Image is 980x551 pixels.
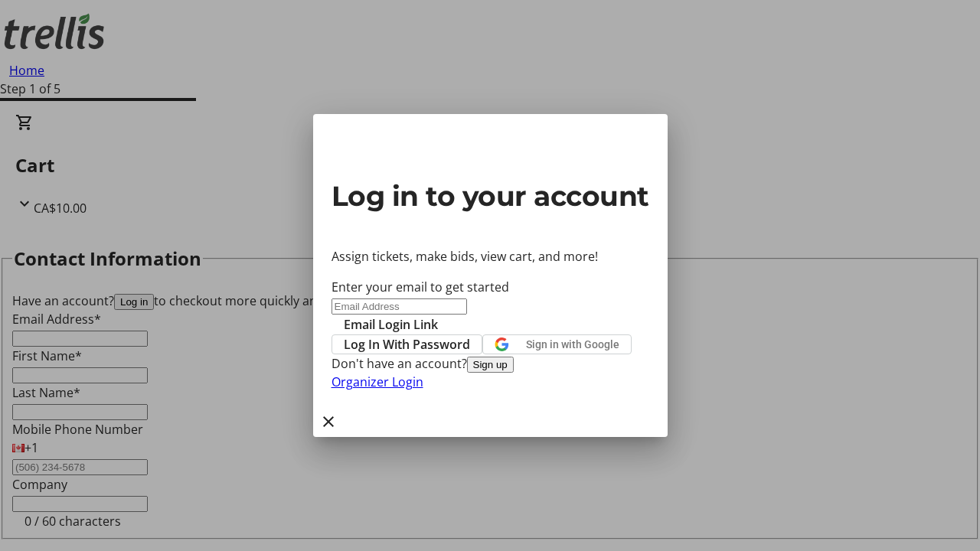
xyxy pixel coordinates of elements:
button: Sign up [467,357,514,373]
a: Organizer Login [332,373,423,390]
div: Don't have an account? [332,354,649,373]
label: Enter your email to get started [332,279,509,295]
h2: Log in to your account [332,175,649,217]
span: Log In With Password [344,335,470,354]
button: Sign in with Google [482,334,632,354]
button: Email Login Link [332,315,450,334]
button: Log In With Password [332,334,482,354]
input: Email Address [332,298,467,315]
button: Close [313,406,344,437]
p: Assign tickets, make bids, view cart, and more! [332,247,649,266]
span: Email Login Link [344,315,438,334]
span: Sign in with Google [526,338,619,350]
